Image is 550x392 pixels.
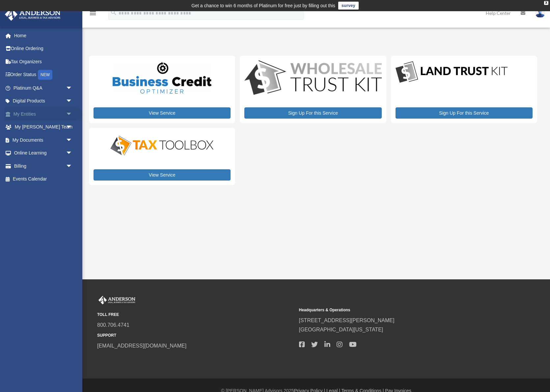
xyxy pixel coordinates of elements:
i: menu [89,9,97,17]
img: WS-Trust-Kit-lgo-1.jpg [244,60,381,97]
a: Digital Productsarrow_drop_down [5,95,79,108]
small: SUPPORT [97,332,294,339]
a: Billingarrow_drop_down [5,159,82,173]
a: Events Calendar [5,173,82,186]
span: arrow_drop_down [66,159,79,173]
a: Online Ordering [5,42,82,55]
a: My Documentsarrow_drop_down [5,133,82,147]
a: Tax Organizers [5,55,82,68]
span: arrow_drop_down [66,121,79,134]
img: Anderson Advisors Platinum Portal [97,296,137,304]
a: View Service [94,107,231,119]
a: 800.706.4741 [97,322,129,328]
a: menu [89,12,97,17]
div: Get a chance to win 6 months of Platinum for free just by filling out this [191,2,335,10]
i: search [110,9,117,16]
a: Platinum Q&Aarrow_drop_down [5,81,82,95]
a: Home [5,29,82,42]
div: NEW [38,70,52,80]
a: Sign Up For this Service [396,107,533,119]
small: Headquarters & Operations [299,307,496,314]
a: My Entitiesarrow_drop_down [5,107,82,121]
span: arrow_drop_down [66,95,79,108]
a: Order StatusNEW [5,68,82,82]
img: User Pic [535,8,545,18]
span: arrow_drop_down [66,107,79,121]
img: Anderson Advisors Platinum Portal [3,8,63,21]
a: [EMAIL_ADDRESS][DOMAIN_NAME] [97,343,186,349]
div: close [544,1,548,5]
a: [STREET_ADDRESS][PERSON_NAME] [299,318,395,323]
a: My [PERSON_NAME] Teamarrow_drop_down [5,121,82,134]
a: survey [338,2,359,10]
a: [GEOGRAPHIC_DATA][US_STATE] [299,327,383,332]
span: arrow_drop_down [66,133,79,147]
a: Online Learningarrow_drop_down [5,147,82,160]
a: View Service [94,169,231,181]
a: Sign Up For this Service [244,107,381,119]
span: arrow_drop_down [66,81,79,95]
span: arrow_drop_down [66,147,79,160]
img: LandTrust_lgo-1.jpg [396,60,508,84]
small: TOLL FREE [97,311,294,318]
